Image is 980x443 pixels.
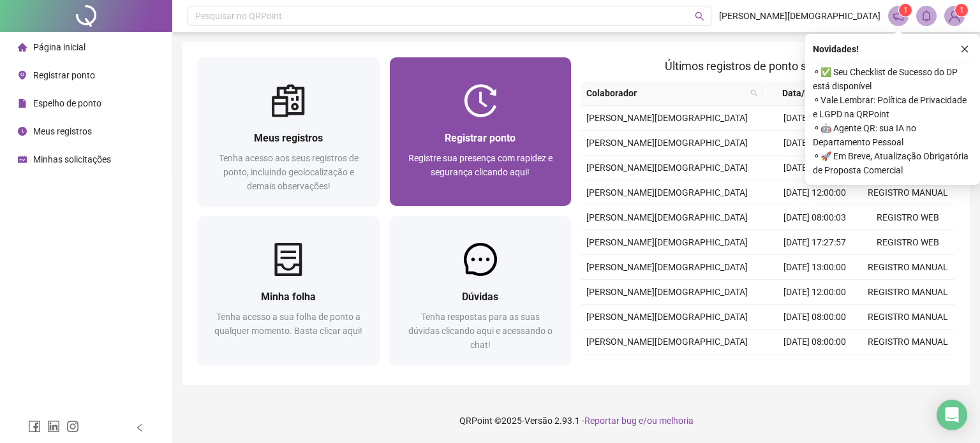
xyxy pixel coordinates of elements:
td: [DATE] 08:00:51 [768,106,861,131]
span: Registrar ponto [33,70,95,80]
span: Colaborador [586,86,745,100]
span: Registrar ponto [445,132,516,144]
span: schedule [18,155,27,164]
span: [PERSON_NAME][DEMOGRAPHIC_DATA] [586,237,748,247]
span: search [750,89,758,97]
span: linkedin [47,420,60,433]
sup: 1 [899,4,912,17]
span: Meus registros [33,126,92,136]
span: Dúvidas [462,291,498,303]
span: left [135,423,144,432]
img: 82273 [945,6,964,25]
span: 1 [903,6,908,15]
footer: QRPoint © 2025 - 2.93.1 - [172,398,980,443]
span: Versão [524,416,553,426]
td: [DATE] 17:13:17 [768,131,861,156]
span: Últimos registros de ponto sincronizados [665,59,871,73]
span: facebook [28,420,41,433]
span: [PERSON_NAME][DEMOGRAPHIC_DATA] [586,262,748,272]
span: Minha folha [261,291,316,303]
sup: Atualize o seu contato no menu Meus Dados [955,4,968,17]
span: [PERSON_NAME][DEMOGRAPHIC_DATA] [586,138,748,148]
td: [DATE] 08:00:03 [768,205,861,230]
span: ⚬ 🤖 Agente QR: sua IA no Departamento Pessoal [813,121,972,149]
span: [PERSON_NAME][DEMOGRAPHIC_DATA] [586,113,748,123]
span: Espelho de ponto [33,98,101,108]
span: search [748,84,761,103]
span: Tenha respostas para as suas dúvidas clicando aqui e acessando o chat! [408,312,553,350]
a: Minha folhaTenha acesso a sua folha de ponto a qualquer momento. Basta clicar aqui! [198,216,380,365]
span: Data/Hora [768,86,838,100]
td: [DATE] 17:00:45 [768,354,861,379]
div: Open Intercom Messenger [937,400,967,430]
span: instagram [66,420,79,433]
span: Minhas solicitações [33,154,111,164]
td: REGISTRO MANUAL [861,180,954,205]
td: [DATE] 17:27:57 [768,230,861,255]
td: REGISTRO WEB [861,205,954,230]
span: [PERSON_NAME][DEMOGRAPHIC_DATA] [586,337,748,347]
span: Página inicial [33,42,85,52]
span: Reportar bug e/ou melhoria [584,416,694,426]
span: Registre sua presença com rapidez e segurança clicando aqui! [408,153,553,177]
span: environment [18,71,27,80]
span: Meus registros [254,132,323,144]
a: Meus registrosTenha acesso aos seus registros de ponto, incluindo geolocalização e demais observa... [198,57,380,206]
span: Novidades ! [813,42,859,56]
span: clock-circle [18,127,27,136]
span: Tenha acesso aos seus registros de ponto, incluindo geolocalização e demais observações! [219,153,359,191]
span: [PERSON_NAME][DEMOGRAPHIC_DATA] [586,163,748,173]
span: [PERSON_NAME][DEMOGRAPHIC_DATA] [719,9,880,23]
td: REGISTRO WEB [861,230,954,255]
span: [PERSON_NAME][DEMOGRAPHIC_DATA] [586,212,748,222]
span: Tenha acesso a sua folha de ponto a qualquer momento. Basta clicar aqui! [214,312,362,336]
td: REGISTRO WEB [861,354,954,379]
span: [PERSON_NAME][DEMOGRAPHIC_DATA] [586,287,748,297]
span: file [18,99,27,108]
td: REGISTRO MANUAL [861,255,954,280]
span: bell [921,10,932,22]
td: [DATE] 13:00:00 [768,255,861,280]
span: notification [893,10,904,22]
span: ⚬ 🚀 Em Breve, Atualização Obrigatória de Proposta Comercial [813,149,972,177]
td: REGISTRO MANUAL [861,305,954,330]
span: search [695,11,704,21]
td: [DATE] 12:00:00 [768,280,861,305]
td: REGISTRO MANUAL [861,330,954,354]
td: [DATE] 08:00:00 [768,330,861,354]
a: DúvidasTenha respostas para as suas dúvidas clicando aqui e acessando o chat! [390,216,572,365]
span: close [960,45,969,54]
td: [DATE] 08:00:00 [768,305,861,330]
td: [DATE] 13:00:00 [768,156,861,180]
span: ⚬ ✅ Seu Checklist de Sucesso do DP está disponível [813,65,972,93]
th: Data/Hora [763,81,854,106]
a: Registrar pontoRegistre sua presença com rapidez e segurança clicando aqui! [390,57,572,206]
span: home [18,43,27,52]
span: 1 [960,6,964,15]
span: [PERSON_NAME][DEMOGRAPHIC_DATA] [586,187,748,198]
td: [DATE] 12:00:00 [768,180,861,205]
td: REGISTRO MANUAL [861,280,954,305]
span: [PERSON_NAME][DEMOGRAPHIC_DATA] [586,312,748,322]
span: ⚬ Vale Lembrar: Política de Privacidade e LGPD na QRPoint [813,93,972,121]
